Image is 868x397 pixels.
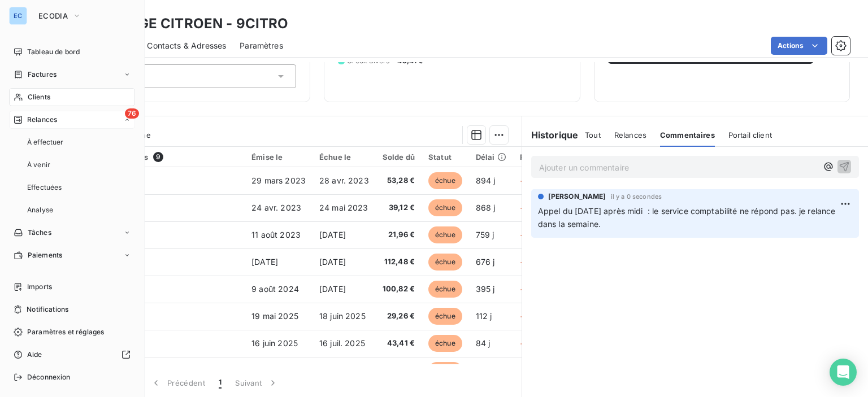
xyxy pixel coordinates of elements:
[520,152,556,162] div: Retard
[428,172,462,189] span: échue
[251,257,278,267] span: [DATE]
[476,152,506,162] div: Délai
[38,11,68,20] span: ECODIA
[428,308,462,325] span: échue
[548,191,606,202] span: [PERSON_NAME]
[27,350,42,360] span: Aide
[660,130,715,139] span: Commentaires
[428,226,462,243] span: échue
[319,203,368,212] span: 24 mai 2023
[240,40,283,51] span: Paramètres
[728,130,772,139] span: Portail client
[251,176,306,185] span: 29 mars 2023
[28,250,62,260] span: Paiements
[27,115,57,125] span: Relances
[520,203,545,212] span: +838 j
[476,176,496,185] span: 894 j
[251,152,306,162] div: Émise le
[319,230,346,239] span: [DATE]
[27,160,50,170] span: À venir
[319,176,369,185] span: 28 avr. 2023
[383,283,415,295] span: 100,82 €
[428,335,462,352] span: échue
[383,256,415,268] span: 112,48 €
[28,69,57,80] span: Factures
[585,130,601,139] span: Tout
[476,311,492,321] span: 112 j
[771,37,827,55] button: Actions
[319,338,365,348] span: 16 juil. 2025
[228,371,285,395] button: Suivant
[319,284,346,294] span: [DATE]
[27,372,71,382] span: Déconnexion
[219,377,222,389] span: 1
[9,7,27,25] div: EC
[520,338,539,348] span: +54 j
[428,254,462,271] span: échue
[27,282,52,292] span: Imports
[520,311,540,321] span: +82 j
[27,137,64,147] span: À effectuer
[27,47,80,57] span: Tableau de bord
[251,230,301,239] span: 11 août 2023
[476,338,491,348] span: 84 j
[27,205,53,215] span: Analyse
[27,304,68,315] span: Notifications
[28,92,50,102] span: Clients
[476,203,496,212] span: 868 j
[611,193,662,200] span: il y a 0 secondes
[538,206,838,229] span: Appel du [DATE] après midi : le service comptabilité ne répond pas. je relance dans la semaine.
[78,152,238,162] div: Pièces comptables
[520,257,545,267] span: +646 j
[476,230,494,239] span: 759 j
[383,311,415,322] span: 29,26 €
[520,230,544,239] span: +729 j
[383,229,415,241] span: 21,96 €
[251,284,299,294] span: 9 août 2024
[319,311,366,321] span: 18 juin 2025
[147,40,226,51] span: Contacts & Adresses
[614,130,646,139] span: Relances
[99,14,288,34] h3: GARAGE CITROEN - 9CITRO
[476,257,495,267] span: 676 j
[212,371,228,395] button: 1
[319,152,369,162] div: Échue le
[476,284,495,294] span: 395 j
[27,327,104,337] span: Paramètres et réglages
[9,346,135,364] a: Aide
[428,199,462,216] span: échue
[383,338,415,349] span: 43,41 €
[28,228,51,238] span: Tâches
[153,152,163,162] span: 9
[520,176,545,185] span: +864 j
[383,202,415,213] span: 39,12 €
[251,311,298,321] span: 19 mai 2025
[27,182,62,193] span: Effectuées
[383,175,415,186] span: 53,28 €
[251,338,298,348] span: 16 juin 2025
[428,281,462,298] span: échue
[125,108,139,119] span: 76
[428,152,462,162] div: Statut
[383,152,415,162] div: Solde dû
[144,371,212,395] button: Précédent
[522,128,579,142] h6: Historique
[319,257,346,267] span: [DATE]
[520,284,544,294] span: +365 j
[251,203,301,212] span: 24 avr. 2023
[428,362,462,379] span: échue
[830,359,857,386] div: Open Intercom Messenger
